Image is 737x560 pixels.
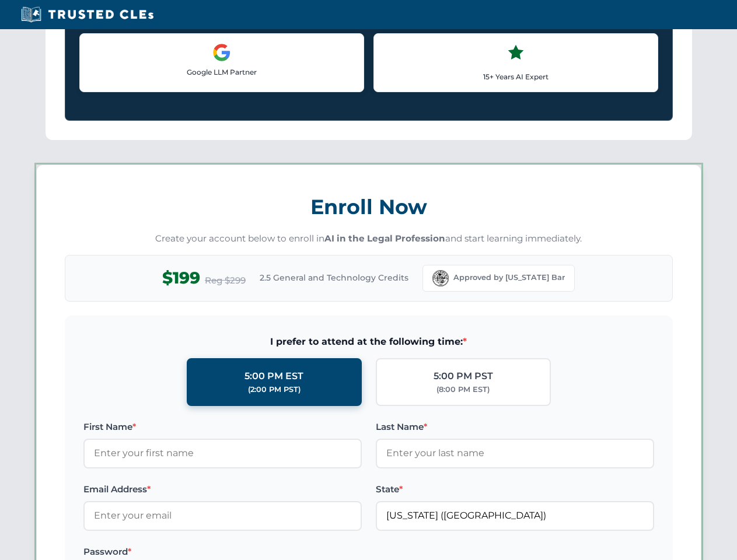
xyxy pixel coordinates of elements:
p: Google LLM Partner [89,66,354,78]
strong: AI in the Legal Profession [324,233,445,244]
label: First Name [83,420,362,434]
img: Trusted CLEs [18,6,157,23]
span: 2.5 General and Technology Credits [260,271,408,284]
label: State [376,482,654,496]
img: Florida Bar [432,270,449,286]
span: I prefer to attend at the following time: [83,334,654,349]
p: 15+ Years AI Expert [383,71,648,82]
input: Enter your email [83,501,362,530]
span: Reg $299 [205,274,246,288]
input: Florida (FL) [376,501,654,530]
span: $199 [162,265,200,291]
div: (2:00 PM PST) [248,384,301,395]
label: Last Name [376,420,654,434]
div: 5:00 PM PST [434,369,493,384]
p: Create your account below to enroll in and start learning immediately. [65,232,673,246]
img: Google [212,43,231,62]
label: Password [83,545,362,559]
h3: Enroll Now [65,188,673,225]
input: Enter your first name [83,439,362,468]
div: 5:00 PM EST [244,369,303,384]
input: Enter your last name [376,439,654,468]
div: (8:00 PM EST) [436,384,490,395]
span: Approved by [US_STATE] Bar [453,272,565,283]
label: Email Address [83,482,362,496]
